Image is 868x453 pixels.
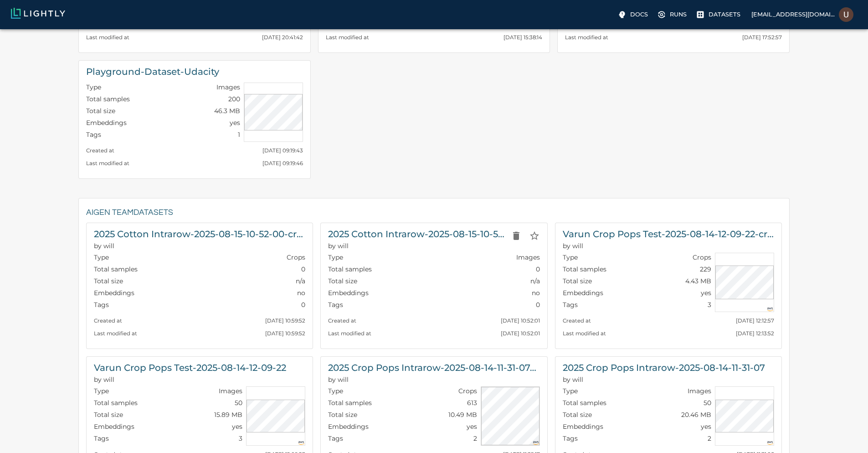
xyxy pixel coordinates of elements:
[328,300,343,309] p: Tags
[94,300,109,309] p: Tags
[700,265,711,274] p: 229
[507,227,525,245] button: Delete dataset
[86,130,101,139] p: Tags
[328,265,372,274] p: Total samples
[328,386,343,396] p: Type
[94,242,114,250] span: will (Aigen)
[265,318,305,324] small: [DATE] 10:59:52
[704,398,711,407] p: 50
[655,7,690,22] a: Runs
[563,265,606,274] p: Total samples
[563,300,578,309] p: Tags
[328,242,349,250] span: will (Aigen)
[86,34,129,41] small: Last modified at
[94,253,109,262] p: Type
[630,10,648,19] p: Docs
[301,265,305,274] p: 0
[563,375,583,384] span: will (Aigen)
[328,288,369,297] p: Embeddings
[563,330,606,337] small: Last modified at
[839,7,853,22] img: Usman Khan
[701,288,711,297] p: yes
[563,360,765,375] h6: 2025 Crop Pops Intrarow-2025-08-14-11-31-07
[232,422,242,431] p: yes
[328,360,539,375] h6: 2025 Crop Pops Intrarow-2025-08-14-11-31-07-crops-beethoven
[736,330,774,337] small: [DATE] 12:13:52
[94,265,138,274] p: Total samples
[94,276,123,286] p: Total size
[709,10,740,19] p: Datasets
[467,398,477,407] p: 613
[262,147,303,154] small: [DATE] 09:19:43
[301,300,305,309] p: 0
[467,422,477,431] p: yes
[328,398,372,407] p: Total samples
[328,276,357,286] p: Total size
[262,34,303,41] small: [DATE] 20:41:42
[503,34,542,41] small: [DATE] 15:38:14
[86,64,219,79] h6: Playground-Dataset-Udacity
[94,422,134,431] p: Embeddings
[536,265,540,274] p: 0
[86,223,313,349] a: 2025 Cotton Intrarow-2025-08-15-10-52-00-crops-[PERSON_NAME]will (Aigen)TypeCropsTotal samples0To...
[563,386,578,396] p: Type
[328,227,507,241] h6: 2025 Cotton Intrarow-2025-08-15-10-52-00
[693,253,711,262] p: Crops
[235,398,242,407] p: 50
[86,206,782,220] h6: Aigen team Datasets
[473,434,477,443] p: 2
[501,330,540,337] small: [DATE] 10:52:01
[701,422,711,431] p: yes
[530,276,540,286] p: n/a
[448,410,477,419] p: 10.49 MB
[532,288,540,297] p: no
[536,300,540,309] p: 0
[94,330,137,337] small: Last modified at
[328,318,356,324] small: Created at
[214,410,242,419] p: 15.89 MB
[525,227,544,245] button: Star dataset
[94,375,114,384] span: will (Aigen)
[563,398,606,407] p: Total samples
[688,386,711,396] p: Images
[94,398,138,407] p: Total samples
[685,276,711,286] p: 4.43 MB
[708,434,711,443] p: 2
[328,434,343,443] p: Tags
[297,288,305,297] p: no
[458,386,477,396] p: Crops
[501,318,540,324] small: [DATE] 10:52:01
[681,410,711,419] p: 20.46 MB
[563,227,774,241] h6: Varun Crop Pops Test-2025-08-14-12-09-22-crops-beethoven
[219,386,242,396] p: Images
[11,8,65,19] img: Lightly
[86,160,129,167] small: Last modified at
[86,118,127,127] p: Embeddings
[214,106,240,115] p: 46.3 MB
[94,386,109,396] p: Type
[563,410,592,419] p: Total size
[563,434,578,443] p: Tags
[565,34,608,41] small: Last modified at
[555,223,782,349] a: Varun Crop Pops Test-2025-08-14-12-09-22-crops-[PERSON_NAME]will (Aigen)TypeCropsTotal samples229...
[287,253,305,262] p: Crops
[328,253,343,262] p: Type
[320,223,547,349] a: 2025 Cotton Intrarow-2025-08-15-10-52-00will (Aigen)Delete datasetStar datasetTypeImagesTotal sam...
[748,5,857,25] label: [EMAIL_ADDRESS][DOMAIN_NAME]Usman Khan
[94,434,109,443] p: Tags
[78,60,311,179] a: Playground-Dataset-UdacityTypeImagesTotal samples200Total size46.3 MBEmbeddingsyesTags1Created at...
[616,7,652,22] label: Docs
[238,130,240,139] p: 1
[86,94,130,104] p: Total samples
[708,300,711,309] p: 3
[563,253,578,262] p: Type
[94,227,305,241] h6: 2025 Cotton Intrarow-2025-08-15-10-52-00-crops-beethoven
[328,422,369,431] p: Embeddings
[694,7,744,22] label: Datasets
[94,288,134,297] p: Embeddings
[563,276,592,286] p: Total size
[751,10,835,19] p: [EMAIL_ADDRESS][DOMAIN_NAME]
[326,34,369,41] small: Last modified at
